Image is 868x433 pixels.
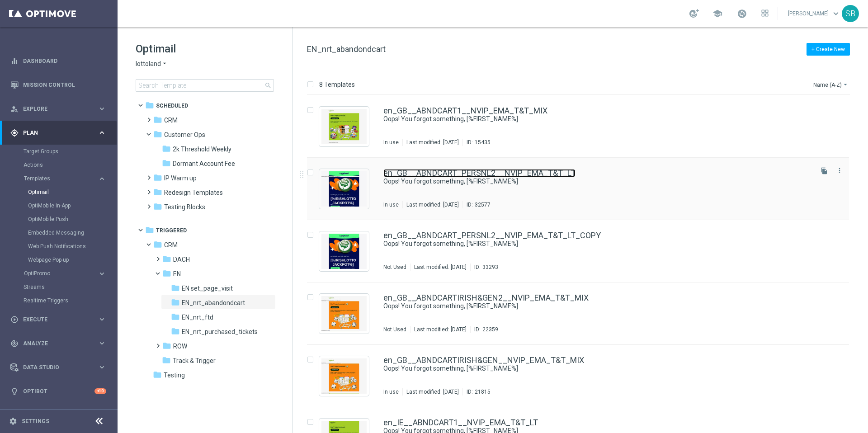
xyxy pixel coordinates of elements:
a: Oops! You forgot something, [%FIRST_NAME%] [383,115,790,123]
i: folder [145,226,154,235]
div: In use [383,139,399,146]
a: Oops! You forgot something, [%FIRST_NAME%] [383,364,790,373]
span: EN_nrt_abandondcart [307,44,386,54]
span: Execute [23,317,98,322]
button: + Create New [807,43,850,56]
div: Oops! You forgot something, [%FIRST_NAME%] [383,240,811,248]
i: keyboard_arrow_right [98,339,106,348]
span: EN [173,270,181,278]
a: Oops! You forgot something, [%FIRST_NAME%] [383,302,790,311]
div: Oops! You forgot something, [%FIRST_NAME%] [383,115,811,123]
div: ID: [462,388,491,395]
a: Target Groups [24,148,94,155]
span: CRM [164,116,178,124]
div: Press SPACE to select this row. [298,345,866,407]
a: en_GB__ABNDCART1__NVIP_EMA_T&T_MIX [383,107,547,115]
div: equalizer Dashboard [10,57,107,65]
span: school [712,9,722,19]
button: Name (A-Z)arrow_drop_down [812,79,850,90]
div: Templates [24,176,98,181]
a: Optibot [23,379,94,403]
i: folder [171,283,180,292]
a: Dashboard [23,49,106,73]
button: gps_fixed Plan keyboard_arrow_right [10,129,107,136]
a: [PERSON_NAME]keyboard_arrow_down [787,7,842,20]
div: Actions [24,158,117,172]
div: Oops! You forgot something, [%FIRST_NAME%] [383,302,811,311]
div: Press SPACE to select this row. [298,95,866,158]
div: OptiPromo keyboard_arrow_right [24,270,107,277]
a: Oops! You forgot something, [%FIRST_NAME%] [383,240,790,248]
span: DACH [173,255,190,264]
span: OptiPromo [24,271,89,276]
img: 32577.jpeg [321,171,367,207]
button: file_copy [818,165,830,177]
i: file_copy [821,167,828,174]
span: Dormant Account Fee [173,160,235,168]
i: folder [171,312,180,321]
div: ID: [470,264,498,271]
i: keyboard_arrow_right [98,269,106,278]
a: Embedded Messaging [28,229,94,236]
div: OptiMobile Push [28,212,117,226]
i: folder [153,370,162,379]
div: OptiPromo [24,267,117,280]
i: folder [162,269,171,278]
i: more_vert [836,167,843,174]
div: Not Used [383,264,406,271]
div: Oops! You forgot something, [%FIRST_NAME%] [383,364,811,373]
div: Target Groups [24,145,117,158]
span: Templates [24,176,89,181]
a: Webpage Pop-up [28,256,94,264]
i: folder [145,101,154,110]
i: play_circle_outline [10,315,19,324]
div: OptiPromo [24,271,98,276]
a: Web Push Notifications [28,243,94,250]
div: SB [842,5,859,22]
div: Press SPACE to select this row. [298,220,866,282]
span: EN_nrt_purchased_tickets [182,328,258,336]
a: en_GB__ABNDCART_PERSNL2__NVIP_EMA_T&T_LT_COPY [383,231,601,240]
a: en_IE__ABNDCART1__NVIP_EMA_T&T_LT [383,419,538,427]
div: 21815 [475,388,491,395]
a: Mission Control [23,73,106,97]
div: Last modified: [DATE] [410,264,470,271]
button: lightbulb Optibot +10 [10,388,107,395]
button: play_circle_outline Execute keyboard_arrow_right [10,316,107,323]
div: Analyze [10,339,98,348]
div: Press SPACE to select this row. [298,282,866,345]
i: settings [9,417,17,425]
i: keyboard_arrow_right [98,363,106,372]
div: Last modified: [DATE] [403,388,462,395]
i: folder [153,188,162,197]
a: Realtime Triggers [24,297,94,304]
span: search [264,82,272,89]
div: Optimail [28,185,117,199]
a: Streams [24,283,94,291]
button: track_changes Analyze keyboard_arrow_right [10,340,107,347]
span: Track & Trigger [173,357,216,365]
div: Templates [24,172,117,267]
i: folder [153,115,162,124]
span: EN set_page_visit [182,284,233,292]
div: ID: [462,201,491,208]
div: Streams [24,280,117,294]
span: Triggered [156,226,187,235]
button: person_search Explore keyboard_arrow_right [10,105,107,113]
div: 33293 [482,264,498,271]
div: Realtime Triggers [24,294,117,307]
img: 21815.jpeg [321,358,367,394]
div: Web Push Notifications [28,240,117,253]
i: keyboard_arrow_right [98,128,106,137]
button: lottoland arrow_drop_down [136,60,168,68]
span: IP Warm up [164,174,197,182]
i: keyboard_arrow_right [98,315,106,324]
a: Actions [24,161,94,169]
i: folder [171,298,180,307]
div: Data Studio keyboard_arrow_right [10,364,107,371]
i: folder [162,254,171,264]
